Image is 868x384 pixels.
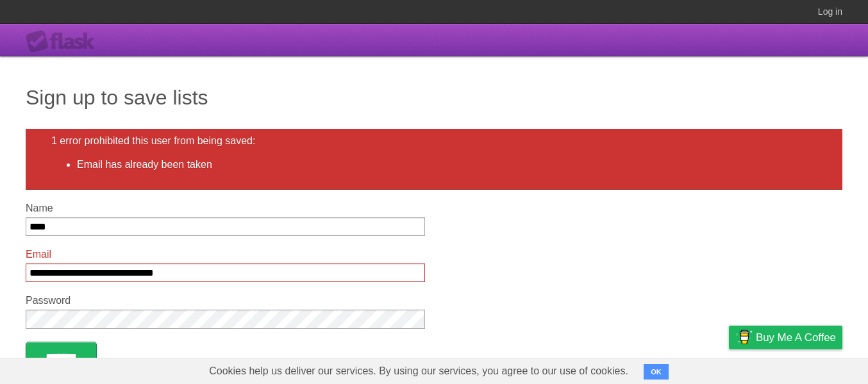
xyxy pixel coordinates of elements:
[26,249,425,260] label: Email
[26,82,842,113] h1: Sign up to save lists
[644,364,669,380] button: OK
[26,295,425,306] label: Password
[756,326,836,349] span: Buy me a coffee
[196,358,641,384] span: Cookies help us deliver our services. By using our services, you agree to our use of cookies.
[735,326,753,348] img: Buy me a coffee
[26,30,103,53] div: Flask
[26,203,425,214] label: Name
[77,157,817,172] li: Email has already been taken
[51,135,817,147] h2: 1 error prohibited this user from being saved:
[729,326,842,349] a: Buy me a coffee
